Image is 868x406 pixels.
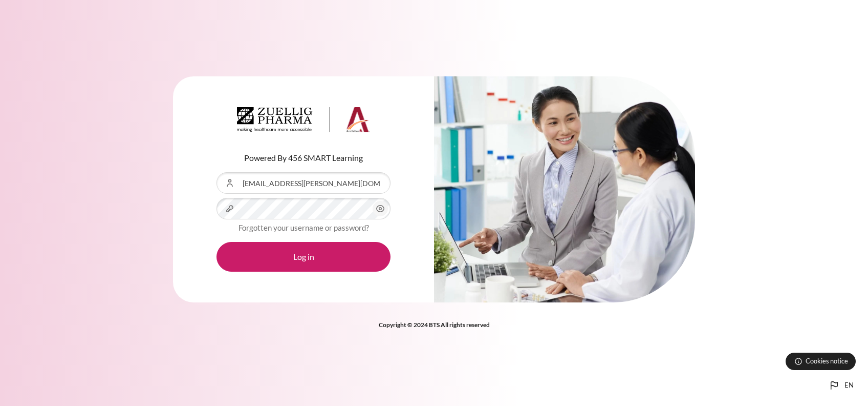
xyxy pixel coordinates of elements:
a: Forgotten your username or password? [238,223,369,232]
button: Log in [216,242,390,272]
input: Username or Email Address [216,172,390,194]
img: Architeck [237,107,370,133]
span: en [844,380,854,391]
a: Architeck [237,107,370,137]
strong: Copyright © 2024 BTS All rights reserved [379,321,490,329]
p: Powered By 456 SMART Learning [216,152,390,164]
button: Languages [824,375,858,396]
button: Cookies notice [786,353,856,370]
span: Cookies notice [806,356,848,366]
